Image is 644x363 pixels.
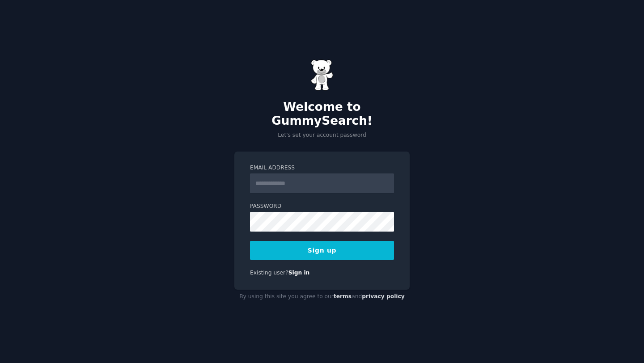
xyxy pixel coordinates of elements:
a: Sign in [288,270,310,276]
label: Password [250,203,394,211]
a: privacy policy [362,293,405,300]
span: Existing user? [250,270,288,276]
button: Sign up [250,241,394,260]
div: By using this site you agree to our and [234,290,410,304]
a: terms [334,293,352,300]
img: Gummy Bear [311,59,333,91]
h2: Welcome to GummySearch! [234,100,410,128]
p: Let's set your account password [234,131,410,139]
label: Email Address [250,164,394,172]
